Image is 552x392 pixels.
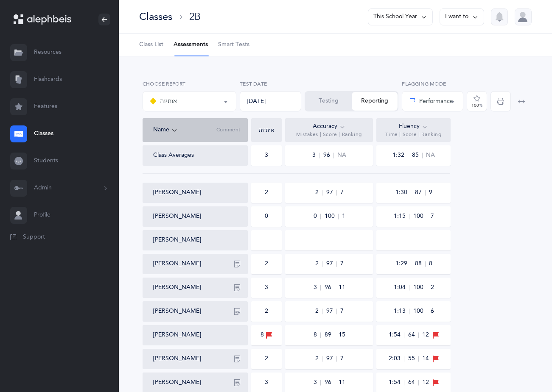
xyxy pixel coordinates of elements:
span: 97 [326,190,337,195]
span: 2 [315,190,322,195]
button: [PERSON_NAME] [153,378,201,387]
button: [PERSON_NAME] [153,331,201,339]
span: 14 [422,355,429,363]
span: 15 [339,331,345,339]
div: Class Averages [153,151,194,160]
button: [PERSON_NAME] [153,189,201,197]
button: I want to [440,8,484,25]
div: Performance [409,97,453,106]
button: This School Year [368,8,433,25]
button: [PERSON_NAME] [153,355,201,363]
button: [PERSON_NAME] [153,284,201,292]
span: 7 [340,189,344,197]
span: 7 [340,260,344,268]
span: 96 [324,380,335,385]
span: Smart Tests [218,41,249,49]
span: 1:54 [388,332,404,338]
div: אותיות [150,96,177,106]
div: 100 [471,103,482,108]
span: 1:30 [395,190,411,195]
span: 1:29 [395,261,411,267]
div: 2 [265,260,268,268]
div: 2 [265,307,268,316]
span: 0 [313,214,321,219]
span: 88 [415,261,426,267]
span: 64 [408,380,419,385]
span: Support [23,233,45,242]
div: 8 [261,331,272,340]
button: Performance [402,91,463,111]
div: 3 [265,151,268,160]
span: 97 [326,356,337,361]
button: [PERSON_NAME] [153,236,201,245]
button: [PERSON_NAME] [153,212,201,221]
label: Choose report [143,80,236,88]
span: 11 [339,284,345,292]
span: 97 [326,261,337,267]
span: 64 [408,332,419,338]
span: 6 [431,307,434,316]
span: 7 [431,212,434,221]
div: Fluency [399,122,428,131]
label: Flagging Mode [402,80,463,88]
span: 96 [323,153,334,158]
button: אותיות [143,91,236,111]
span: NA [337,151,346,160]
div: Classes [139,10,172,24]
div: 0 [265,212,268,221]
span: 12 [422,378,429,387]
div: Name [153,125,216,135]
span: 2 [431,284,434,292]
span: 100 [413,285,427,290]
label: Test Date [240,80,301,88]
span: 8 [313,332,321,338]
div: 2 [265,189,268,197]
span: 55 [408,356,419,361]
span: Mistakes | Score | Ranking [296,131,362,138]
span: 3 [313,285,321,290]
span: Class List [139,41,163,49]
span: 2:03 [388,356,404,361]
span: 87 [415,190,426,195]
button: [PERSON_NAME] [153,307,201,316]
span: 2 [315,309,322,314]
div: 2B [189,10,201,24]
span: 1:54 [388,380,404,385]
div: Accuracy [313,122,346,131]
span: % [479,103,482,108]
span: 97 [326,309,337,314]
span: 1:04 [393,285,409,290]
span: 1:13 [393,309,409,314]
div: [DATE] [240,91,301,111]
span: 96 [324,285,335,290]
span: 7 [340,355,344,363]
span: NA [426,151,435,160]
span: 8 [429,260,432,268]
div: אותיות [253,128,280,133]
span: Comment [216,127,241,133]
span: 1 [342,212,345,221]
span: 3 [313,380,321,385]
div: 3 [265,284,268,292]
button: Testing [305,92,352,111]
span: Time | Score | Ranking [385,131,441,138]
span: 1:32 [392,153,408,158]
div: 2 [265,355,268,363]
button: [PERSON_NAME] [153,260,201,268]
span: 2 [315,356,322,361]
span: 2 [315,261,322,267]
div: 3 [265,378,268,387]
span: 12 [422,331,429,339]
span: 11 [339,378,345,387]
button: 100% [467,91,487,111]
span: 3 [312,153,319,158]
span: 85 [412,153,423,158]
span: 7 [340,307,344,316]
span: 9 [429,189,432,197]
span: 100 [413,214,427,219]
span: 1:15 [393,214,409,219]
span: 89 [324,332,335,338]
span: 100 [324,214,339,219]
span: 100 [413,309,427,314]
